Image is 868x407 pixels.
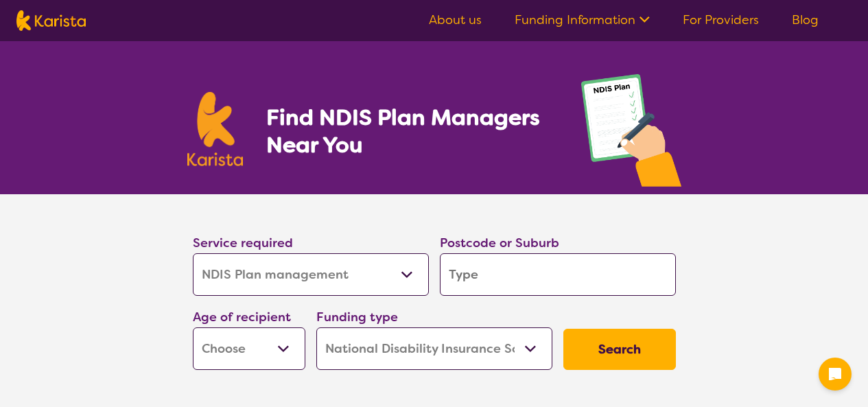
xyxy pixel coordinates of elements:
[429,12,482,28] a: About us
[515,12,650,28] a: Funding Information
[440,253,676,296] input: Type
[440,235,559,251] label: Postcode or Suburb
[792,12,819,28] a: Blog
[581,74,681,194] img: plan-management
[683,12,759,28] a: For Providers
[187,92,244,166] img: Karista logo
[16,10,86,31] img: Karista logo
[563,329,676,370] button: Search
[193,235,293,251] label: Service required
[316,309,398,325] label: Funding type
[193,309,291,325] label: Age of recipient
[266,104,553,159] h1: Find NDIS Plan Managers Near You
